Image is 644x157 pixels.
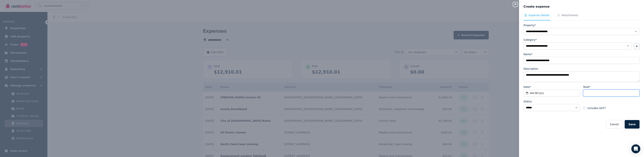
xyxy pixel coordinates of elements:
div: Open Intercom Messenger [631,144,640,153]
span: Attachments [561,13,578,17]
label: Status [523,100,532,103]
label: Name* [523,52,532,56]
nav: Tabs [523,13,640,20]
input: Includes GST? [583,107,586,110]
button: Save [625,120,640,129]
label: Description [523,67,538,71]
label: Total* [583,85,590,89]
span: Expense Details [529,13,550,17]
button: Cancel [606,120,622,129]
label: Property* [523,23,536,27]
span: Includes GST? [587,106,606,110]
span: Create expense [523,4,550,9]
label: Date* [523,85,531,89]
label: Category* [523,38,537,42]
